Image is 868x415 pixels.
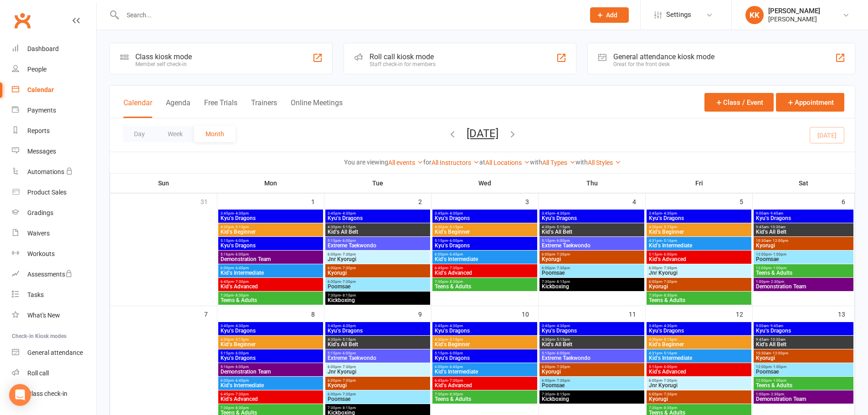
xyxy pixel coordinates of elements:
span: Kid's Intermediate [220,383,321,388]
span: - 9:45am [769,211,783,215]
a: Class kiosk mode [12,384,96,404]
span: Poomsae [541,270,642,276]
span: Poomsae [755,256,852,262]
a: Roll call [12,363,96,384]
span: 9:45am [755,225,852,229]
button: Calendar [123,98,152,118]
div: Roll call [27,369,49,377]
span: - 5:16pm [662,351,677,355]
span: 6:45pm [220,280,321,284]
a: Calendar [12,80,96,100]
span: Kyorugi [327,383,428,388]
span: 4:30pm [220,225,321,229]
span: - 6:45pm [234,266,249,270]
span: 6:00pm [220,266,321,270]
span: - 6:00pm [234,365,249,369]
div: 13 [838,306,854,321]
span: 5:16pm [220,252,321,256]
span: 3:45pm [541,211,642,215]
span: - 5:15pm [234,338,249,342]
span: - 1:00pm [771,379,786,383]
div: 2 [418,194,431,209]
span: Extreme Taekwondo [327,355,428,361]
span: 6:00pm [220,379,321,383]
span: Kid's All Belt [755,229,852,235]
span: - 4:30pm [448,211,463,215]
span: - 5:15pm [555,225,570,229]
span: 5:15pm [648,252,750,256]
span: 1:00pm [755,280,852,284]
div: People [27,66,46,73]
button: Month [194,126,236,142]
span: - 5:15pm [662,225,677,229]
div: 1 [311,194,324,209]
a: All Styles [588,159,621,166]
a: Gradings [12,203,96,223]
span: - 4:30pm [555,324,570,328]
span: - 7:30pm [555,365,570,369]
div: Product Sales [27,189,67,196]
span: Poomsae [755,369,852,374]
th: Tue [324,174,431,193]
span: 4:30pm [434,225,535,229]
span: Add [606,11,617,19]
span: 5:16pm [220,365,321,369]
span: - 6:45pm [448,365,463,369]
span: 12:00pm [755,379,852,383]
span: 4:30pm [541,225,642,229]
span: - 9:45am [769,324,783,328]
span: Teens & Adults [220,297,321,303]
th: Mon [217,174,324,193]
span: 4:30pm [220,338,321,342]
span: - 1:00pm [771,266,786,270]
span: 5:15pm [220,239,321,243]
strong: at [479,159,485,166]
span: 3:45pm [327,324,428,328]
span: - 5:15pm [448,338,463,342]
span: Poomsae [541,383,642,388]
span: - 6:00pm [234,351,249,355]
span: Kyu's Dragons [755,328,852,333]
span: Teens & Adults [755,270,852,276]
a: All Instructors [431,159,479,166]
span: - 5:15pm [448,225,463,229]
a: Product Sales [12,182,96,203]
span: 9:00am [755,211,852,215]
span: 6:00pm [648,280,750,284]
span: 6:00pm [327,365,428,369]
span: - 1:00pm [771,252,786,256]
div: What's New [27,312,60,319]
th: Fri [646,174,753,193]
span: 9:00am [755,324,852,328]
span: 7:30pm [541,280,642,284]
span: 3:45pm [327,211,428,215]
span: Demonstration Team [755,284,852,289]
span: 6:00pm [541,266,642,270]
a: Waivers [12,223,96,244]
div: Reports [27,127,50,134]
span: - 8:30pm [662,293,677,297]
span: Kid's All Belt [541,229,642,235]
span: Kid's All Belt [327,342,428,347]
span: Kid's Advanced [648,369,750,374]
button: Free Trials [204,98,237,118]
span: Teens & Adults [755,383,852,388]
span: Kyu's Dragons [434,328,535,333]
div: Payments [27,107,56,114]
span: Kyu's Dragons [434,215,535,221]
a: All Types [542,159,575,166]
span: 12:00pm [755,365,852,369]
span: 6:00pm [327,379,428,383]
span: Demonstration Team [220,369,321,374]
span: 4:31pm [648,351,750,355]
span: 6:00pm [327,252,428,256]
span: - 6:00pm [448,351,463,355]
span: 5:15pm [220,351,321,355]
span: Kid's Beginner [220,342,321,347]
strong: with [575,159,588,166]
span: - 7:30pm [341,379,356,383]
span: - 4:30pm [555,211,570,215]
span: - 6:00pm [555,239,570,243]
span: 6:00pm [648,379,750,383]
span: - 5:15pm [234,225,249,229]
